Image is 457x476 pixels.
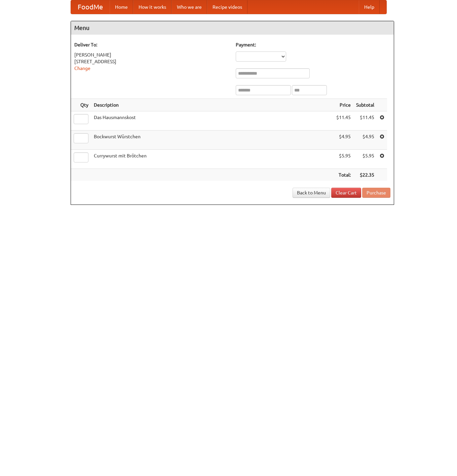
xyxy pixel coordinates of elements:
[91,150,334,169] td: Currywurst mit Brötchen
[236,41,390,48] h5: Payment:
[334,131,353,150] td: $4.95
[110,0,133,14] a: Home
[353,131,377,150] td: $4.95
[359,0,380,14] a: Help
[74,41,229,48] h5: Deliver To:
[334,111,353,131] td: $11.45
[334,169,353,181] th: Total:
[353,111,377,131] td: $11.45
[353,150,377,169] td: $5.95
[71,99,91,111] th: Qty
[74,66,90,71] a: Change
[71,0,110,14] a: FoodMe
[293,188,330,198] a: Back to Menu
[334,150,353,169] td: $5.95
[71,21,394,35] h4: Menu
[207,0,247,14] a: Recipe videos
[91,99,334,111] th: Description
[133,0,172,14] a: How it works
[74,58,229,65] div: [STREET_ADDRESS]
[91,111,334,131] td: Das Hausmannskost
[353,99,377,111] th: Subtotal
[172,0,207,14] a: Who we are
[74,51,229,58] div: [PERSON_NAME]
[331,188,361,198] a: Clear Cart
[334,99,353,111] th: Price
[353,169,377,181] th: $22.35
[91,131,334,150] td: Bockwurst Würstchen
[362,188,390,198] button: Purchase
